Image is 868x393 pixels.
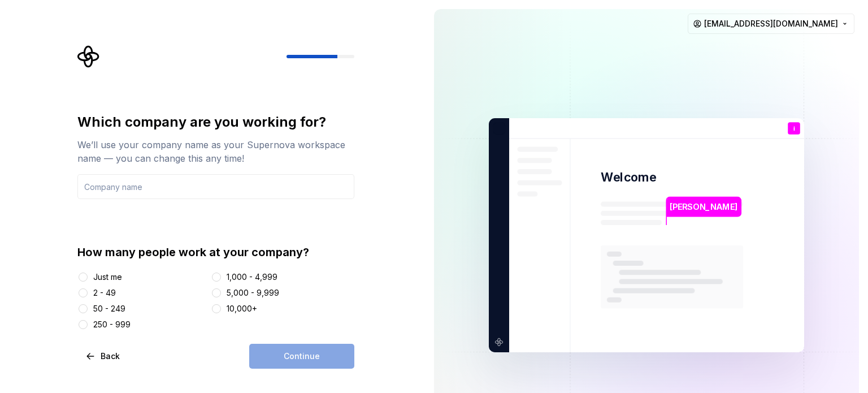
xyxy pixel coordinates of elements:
svg: Supernova Logo [77,45,100,68]
div: 50 - 249 [93,303,125,314]
div: 1,000 - 4,999 [227,271,277,283]
p: Welcome [601,169,656,185]
span: [EMAIL_ADDRESS][DOMAIN_NAME] [704,18,838,29]
input: Company name [77,174,354,199]
p: [PERSON_NAME] [670,201,737,213]
div: Just me [93,271,122,283]
div: 2 - 49 [93,287,116,299]
button: Back [77,344,129,369]
p: i [793,126,795,132]
span: Back [101,351,120,362]
div: We’ll use your company name as your Supernova workspace name — you can change this any time! [77,138,354,165]
div: 250 - 999 [93,319,131,330]
div: 5,000 - 9,999 [227,287,279,299]
div: Which company are you working for? [77,113,354,131]
button: [EMAIL_ADDRESS][DOMAIN_NAME] [688,14,854,34]
div: How many people work at your company? [77,244,354,260]
div: 10,000+ [227,303,257,314]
